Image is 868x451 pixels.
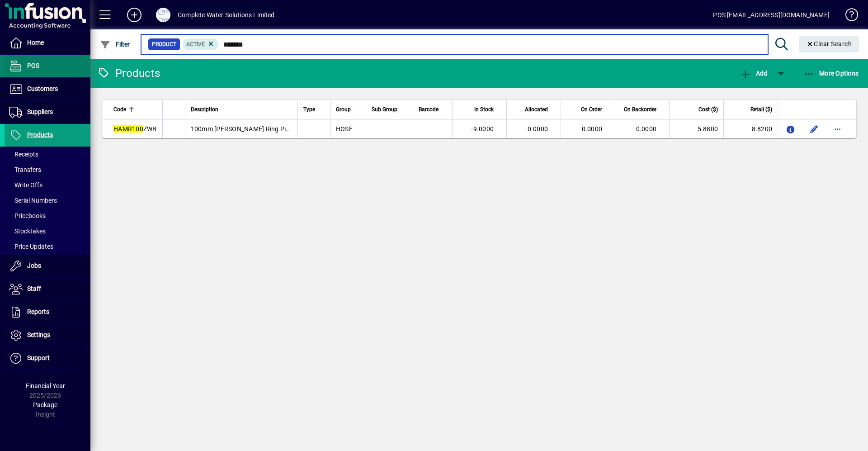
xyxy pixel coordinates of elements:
[723,120,778,138] td: 8.8200
[5,78,90,100] a: Customers
[636,125,657,133] span: 0.0000
[372,104,397,114] span: Sub Group
[804,70,859,77] span: More Options
[27,308,49,315] span: Reports
[152,40,176,49] span: Product
[27,331,50,338] span: Settings
[113,125,157,133] span: ZWB
[839,2,857,31] a: Knowledge Base
[113,104,157,114] div: Code
[9,181,42,189] span: Write Offs
[419,104,447,114] div: Barcode
[799,36,859,52] button: Clear
[178,8,275,22] div: Complete Water Solutions Limited
[336,104,360,114] div: Group
[806,40,852,47] span: Clear Search
[5,162,90,177] a: Transfers
[5,147,90,162] a: Receipts
[5,324,90,347] a: Settings
[474,104,494,114] span: In Stock
[528,125,548,133] span: 0.0000
[525,104,548,114] span: Allocated
[713,8,830,22] div: POS [EMAIL_ADDRESS][DOMAIN_NAME]
[97,66,160,81] div: Products
[5,32,90,54] a: Home
[27,85,58,92] span: Customers
[33,401,57,408] span: Package
[336,104,351,114] span: Group
[113,104,126,114] span: Code
[9,243,53,250] span: Price Updates
[27,62,39,69] span: POS
[120,7,149,23] button: Add
[5,239,90,254] a: Price Updates
[5,55,90,77] a: POS
[113,125,143,133] em: HAMR100
[27,285,41,292] span: Staff
[9,151,38,158] span: Receipts
[27,262,41,269] span: Jobs
[336,125,353,133] span: HOSE
[5,278,90,300] a: Staff
[149,7,178,23] button: Profile
[698,104,718,114] span: Cost ($)
[624,104,656,114] span: On Backorder
[9,212,46,219] span: Pricebooks
[581,104,602,114] span: On Order
[191,125,324,133] span: 100mm [PERSON_NAME] Ring PipeHng10mm
[27,39,44,46] span: Home
[5,193,90,208] a: Serial Numbers
[566,104,610,114] div: On Order
[98,36,132,52] button: Filter
[669,120,723,138] td: 5.8800
[5,223,90,239] a: Stocktakes
[802,65,861,81] button: More Options
[191,104,218,114] span: Description
[100,41,130,48] span: Filter
[9,228,46,235] span: Stocktakes
[458,104,502,114] div: In Stock
[27,108,53,115] span: Suppliers
[512,104,556,114] div: Allocated
[27,131,53,138] span: Products
[5,208,90,223] a: Pricebooks
[372,104,407,114] div: Sub Group
[807,122,821,136] button: Edit
[750,104,772,114] span: Retail ($)
[191,104,292,114] div: Description
[5,347,90,370] a: Support
[740,70,767,77] span: Add
[738,65,769,81] button: Add
[303,104,325,114] div: Type
[5,177,90,193] a: Write Offs
[5,101,90,123] a: Suppliers
[582,125,603,133] span: 0.0000
[5,301,90,323] a: Reports
[183,38,219,50] mat-chip: Activation Status: Active
[26,382,65,389] span: Financial Year
[5,255,90,277] a: Jobs
[419,104,439,114] span: Barcode
[303,104,315,114] span: Type
[830,122,845,136] button: More options
[27,354,50,361] span: Support
[9,197,57,204] span: Serial Numbers
[9,166,41,173] span: Transfers
[621,104,665,114] div: On Backorder
[471,125,494,133] span: -9.0000
[186,41,205,47] span: Active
